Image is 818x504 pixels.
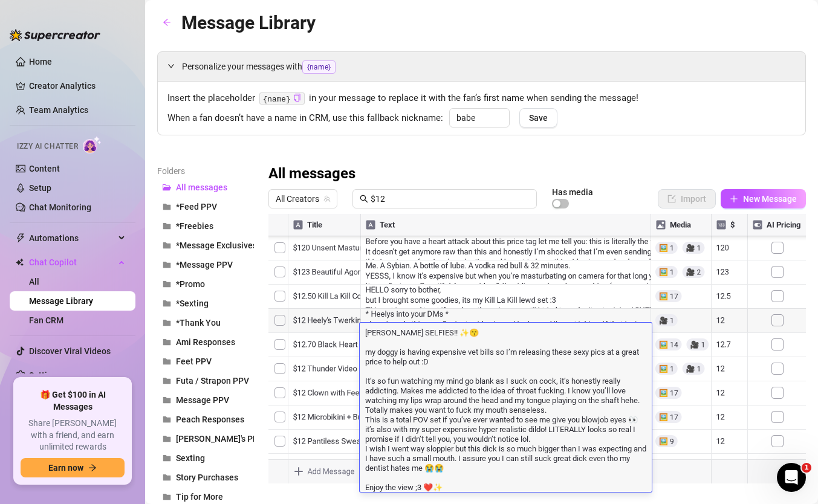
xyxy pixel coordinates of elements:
[29,315,63,325] a: Fan CRM
[176,395,229,405] span: Message PPV
[276,190,330,208] span: All Creators
[163,260,171,269] span: folder
[157,429,254,448] button: [PERSON_NAME]'s PPV Messages
[17,141,78,152] span: Izzy AI Chatter
[157,164,254,178] article: Folders
[157,448,254,468] button: Sexting
[176,453,205,463] span: Sexting
[323,195,331,202] span: team
[182,60,796,74] span: Personalize your messages with
[552,189,593,196] article: Has media
[181,8,316,37] article: Message Library
[163,183,171,192] span: folder-open
[371,192,530,205] input: Search messages
[176,279,205,289] span: *Promo
[163,493,171,501] span: folder
[176,376,249,386] span: Futa / Strapon PPV
[176,241,257,250] span: *Message Exclusives
[167,62,175,69] span: expanded
[157,371,254,390] button: Futa / Strapon PPV
[29,346,111,356] a: Discover Viral Videos
[721,189,806,208] button: New Message
[29,76,126,95] a: Creator Analytics
[259,92,305,105] code: {name}
[157,274,254,294] button: *Promo
[29,370,61,380] a: Settings
[163,376,171,385] span: folder
[157,197,254,216] button: *Feed PPV
[157,468,254,487] button: Story Purchases
[176,415,244,424] span: Peach Responses
[21,458,125,477] button: Earn nowarrow-right
[268,164,355,184] h3: All messages
[163,338,171,346] span: folder
[293,94,301,102] span: copy
[176,492,223,502] span: Tip for More
[29,202,91,212] a: Chat Monitoring
[176,183,227,192] span: All messages
[176,202,217,212] span: *Feed PPV
[157,236,254,255] button: *Message Exclusives
[29,57,52,66] a: Home
[29,277,39,286] a: All
[157,390,254,410] button: Message PPV
[21,418,125,453] span: Share [PERSON_NAME] with a friend, and earn unlimited rewards
[157,313,254,332] button: *Thank You
[157,332,254,352] button: Ami Responses
[167,111,443,126] span: When a fan doesn’t have a name in CRM, use this fallback nickname:
[176,318,221,328] span: *Thank You
[163,202,171,211] span: folder
[163,241,171,250] span: folder
[163,357,171,366] span: folder
[176,299,209,308] span: *Sexting
[88,464,97,472] span: arrow-right
[360,195,368,203] span: search
[293,94,301,103] button: Click to Copy
[83,136,102,153] img: AI Chatter
[29,105,88,115] a: Team Analytics
[48,463,83,473] span: Earn now
[777,463,806,492] iframe: Intercom live chat
[29,296,93,306] a: Message Library
[163,454,171,462] span: folder
[176,434,305,444] span: [PERSON_NAME]'s PPV Messages
[157,352,254,371] button: Feet PPV
[157,410,254,429] button: Peach Responses
[157,294,254,313] button: *Sexting
[730,195,738,203] span: plus
[176,221,213,231] span: *Freebies
[743,194,797,204] span: New Message
[167,91,796,106] span: Insert the placeholder in your message to replace it with the fan’s first name when sending the m...
[176,357,212,366] span: Feet PPV
[302,60,336,74] span: {name}
[176,337,235,347] span: Ami Responses
[157,216,254,236] button: *Freebies
[163,318,171,327] span: folder
[16,258,24,267] img: Chat Copilot
[21,389,125,413] span: 🎁 Get $100 in AI Messages
[519,108,557,128] button: Save
[163,222,171,230] span: folder
[529,113,548,123] span: Save
[29,228,115,248] span: Automations
[29,253,115,272] span: Chat Copilot
[16,233,25,243] span: thunderbolt
[163,299,171,308] span: folder
[658,189,716,208] button: Import
[29,183,51,193] a: Setup
[157,255,254,274] button: *Message PPV
[163,280,171,288] span: folder
[29,164,60,173] a: Content
[802,463,811,473] span: 1
[360,326,652,492] textarea: [PERSON_NAME] SELFIES!! ✨😙 my doggy is having expensive vet bills so I’m releasing these sexy pic...
[163,396,171,404] span: folder
[163,435,171,443] span: folder
[176,473,238,482] span: Story Purchases
[163,415,171,424] span: folder
[163,473,171,482] span: folder
[157,178,254,197] button: All messages
[158,52,805,81] div: Personalize your messages with{name}
[163,18,171,27] span: arrow-left
[176,260,233,270] span: *Message PPV
[10,29,100,41] img: logo-BBDzfeDw.svg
